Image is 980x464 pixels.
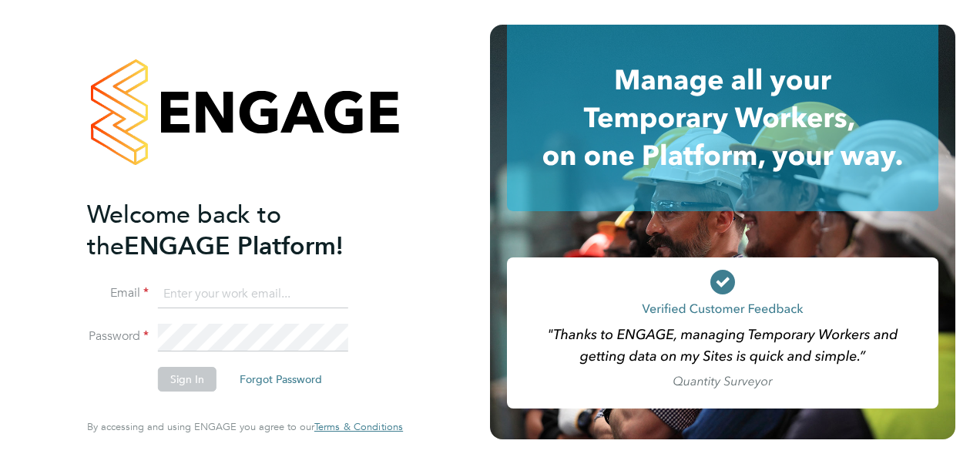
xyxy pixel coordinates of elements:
[314,421,403,433] a: Terms & Conditions
[87,328,149,345] label: Password
[158,281,348,308] input: Enter your work email...
[227,367,334,392] button: Forgot Password
[87,420,403,433] span: By accessing and using ENGAGE you agree to our
[87,285,149,301] label: Email
[87,200,281,261] span: Welcome back to the
[87,199,388,262] h2: ENGAGE Platform!
[158,367,216,392] button: Sign In
[314,420,403,433] span: Terms & Conditions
